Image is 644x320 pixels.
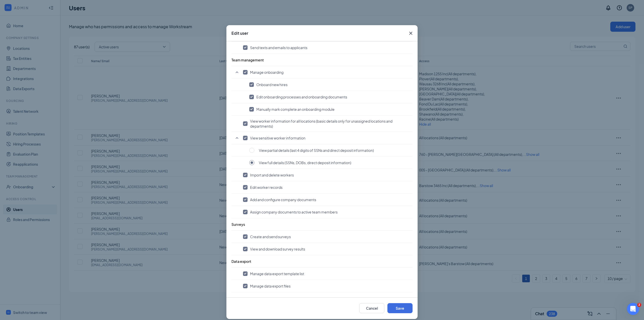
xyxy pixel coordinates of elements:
[256,94,347,99] span: Edit onboarding processes and onboarding documents
[250,119,410,129] span: View worker information for all locations (basic details only for unassigned locations and depart...
[249,160,410,165] button: View full details (SSNs, DOBs, direct deposit information)
[243,119,410,129] button: View worker information for all locations (basic details only for unassigned locations and depart...
[243,271,410,276] button: Manage data export template list
[243,45,410,50] button: Send texts and emails to applicants
[231,222,245,227] span: Surveys
[404,25,418,41] button: Close
[234,69,240,75] svg: SmallChevronUp
[250,197,316,202] span: Add and configure company documents
[249,107,410,112] button: Manually mark complete an onboarding module
[234,135,240,141] svg: SmallChevronUp
[249,94,410,99] button: Edit onboarding processes and onboarding documents
[259,160,351,165] span: View full details (SSNs, DOBs, direct deposit information)
[250,246,305,252] span: View and download survey results
[250,185,283,190] span: Edit worker records
[231,259,251,264] span: Data export
[637,303,641,307] span: 2
[250,271,304,276] span: Manage data export template list
[250,234,291,239] span: Create and send surveys
[243,185,410,190] button: Edit worker records
[627,303,639,315] iframe: Intercom live chat
[243,172,410,177] button: Import and delete workers
[250,209,338,215] span: Assign company documents to active team members
[359,303,384,313] button: Cancel
[249,82,410,87] button: Onboard new hires
[243,209,410,215] button: Assign company documents to active team members
[249,148,410,153] button: View partial details (last 4 digits of SSNs and direct deposit information)
[408,30,414,36] svg: Cross
[243,70,410,75] button: Manage onboarding
[259,148,374,153] span: View partial details (last 4 digits of SSNs and direct deposit information)
[243,135,410,140] button: View sensitive worker information
[231,30,248,36] h3: Edit user
[250,70,284,75] span: Manage onboarding
[250,45,307,50] span: Send texts and emails to applicants
[250,172,294,177] span: Import and delete workers
[250,283,291,289] span: Manage data export files
[243,234,410,239] button: Create and send surveys
[387,303,413,313] button: Save
[256,107,335,112] span: Manually mark complete an onboarding module
[243,283,410,289] button: Manage data export files
[256,82,288,87] span: Onboard new hires
[231,58,264,62] span: Team management
[243,246,410,252] button: View and download survey results
[243,197,410,202] button: Add and configure company documents
[250,135,305,140] span: View sensitive worker information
